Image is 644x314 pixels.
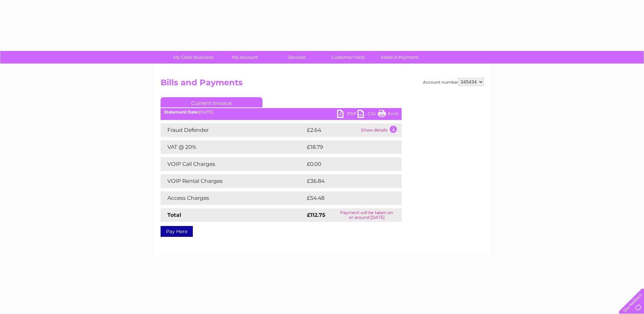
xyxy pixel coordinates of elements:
b: Statement Date: [164,109,199,115]
h2: Bills and Payments [161,78,484,91]
td: VOIP Rental Charges [161,174,305,188]
td: VAT @ 20% [161,140,305,154]
td: £18.79 [305,140,387,154]
a: Customer Help [320,51,376,64]
a: My Clear Business [165,51,221,64]
a: Pay Here [161,226,193,237]
a: My Account [217,51,273,64]
a: Make A Payment [372,51,428,64]
td: £54.48 [305,191,388,205]
td: VOIP Call Charges [161,157,305,171]
td: £0.00 [305,157,386,171]
td: Show details [359,123,402,137]
strong: Total [167,212,181,218]
strong: £112.75 [307,212,325,218]
td: £2.64 [305,123,359,137]
div: Account number [423,78,484,86]
td: Payment will be taken on or around [DATE] [332,208,402,222]
a: PDF [337,110,357,120]
a: Print [378,110,398,120]
a: Current Invoice [161,97,262,107]
a: Services [269,51,325,64]
td: Fraud Defender [161,123,305,137]
a: CSV [357,110,378,120]
td: £36.84 [305,174,388,188]
td: Access Charges [161,191,305,205]
div: [DATE] [161,110,402,115]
